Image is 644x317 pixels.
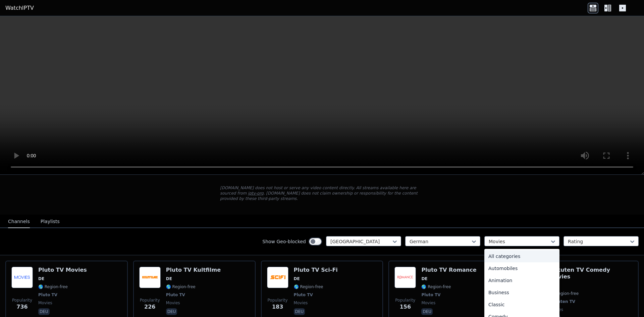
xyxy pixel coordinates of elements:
[267,267,288,288] img: Pluto TV Sci-Fi
[38,292,57,298] span: Pluto TV
[395,298,415,303] span: Popularity
[220,185,424,201] p: [DOMAIN_NAME] does not host or serve any video content directly. All streams available here are s...
[484,274,559,286] div: Animation
[484,262,559,274] div: Automobiles
[294,284,323,289] span: 🌎 Region-free
[166,276,172,281] span: DE
[16,303,28,311] span: 736
[38,284,68,289] span: 🌎 Region-free
[549,299,575,304] span: Rakuten TV
[5,4,34,12] a: WatchIPTV
[11,267,33,288] img: Pluto TV Movies
[421,284,451,289] span: 🌎 Region-free
[272,303,283,311] span: 183
[294,300,308,306] span: movies
[166,308,177,315] p: deu
[421,308,433,315] p: deu
[140,298,160,303] span: Popularity
[248,191,264,196] a: iptv-org
[38,276,44,281] span: DE
[144,303,155,311] span: 226
[294,292,313,298] span: Pluto TV
[38,267,87,273] h6: Pluto TV Movies
[421,267,476,273] h6: Pluto TV Romance
[166,284,196,289] span: 🌎 Region-free
[294,276,300,281] span: DE
[549,267,633,280] h6: Rakuten TV Comedy Movies
[484,299,559,311] div: Classic
[38,300,52,306] span: movies
[549,291,579,296] span: 🌎 Region-free
[41,215,60,228] button: Playlists
[166,292,185,298] span: Pluto TV
[166,267,221,273] h6: Pluto TV Kultfilme
[294,308,305,315] p: deu
[484,286,559,299] div: Business
[421,276,427,281] span: DE
[268,298,288,303] span: Popularity
[400,303,411,311] span: 156
[421,292,440,298] span: Pluto TV
[394,267,416,288] img: Pluto TV Romance
[139,267,161,288] img: Pluto TV Kultfilme
[294,267,338,273] h6: Pluto TV Sci-Fi
[484,250,559,262] div: All categories
[8,215,30,228] button: Channels
[12,298,32,303] span: Popularity
[166,300,180,306] span: movies
[38,308,50,315] p: deu
[262,238,306,245] label: Show Geo-blocked
[421,300,435,306] span: movies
